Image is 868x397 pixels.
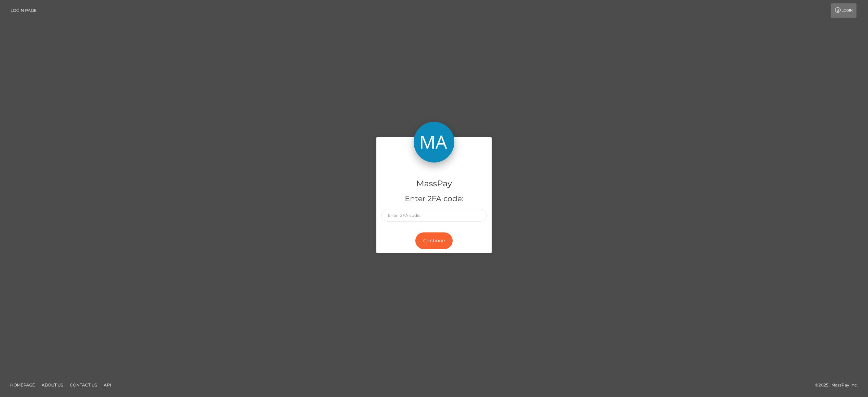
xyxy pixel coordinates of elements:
a: Homepage [7,380,38,390]
a: Login [831,3,856,18]
img: MassPay [414,122,454,163]
input: Enter 2FA code.. [381,209,487,222]
a: About Us [39,380,66,390]
a: Contact Us [67,380,100,390]
h5: Enter 2FA code: [381,194,487,204]
a: Login Page [11,3,37,18]
a: API [101,380,114,390]
button: Continue [415,232,453,249]
div: © 2025 , MassPay Inc. [815,381,863,389]
h4: MassPay [381,178,487,190]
